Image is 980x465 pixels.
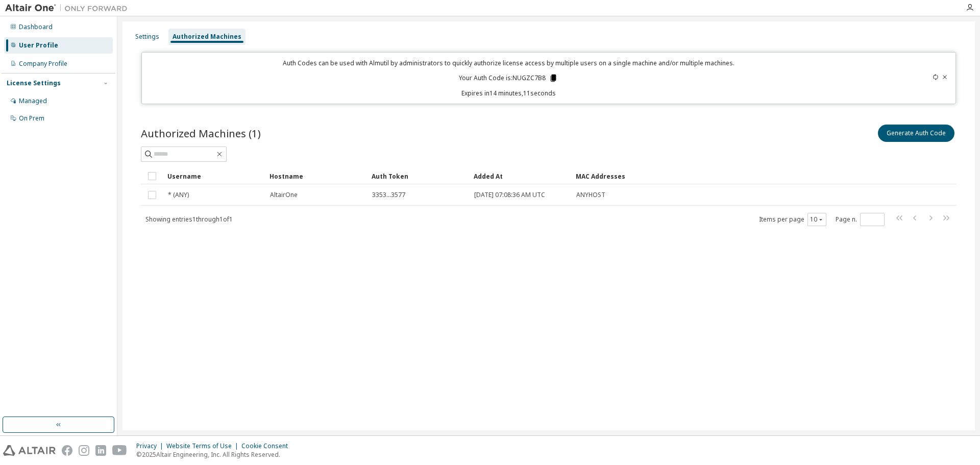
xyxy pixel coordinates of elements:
[145,215,233,224] span: Showing entries 1 through 1 of 1
[576,168,849,184] div: MAC Addresses
[168,191,189,199] span: * (ANY)
[19,97,47,105] div: Managed
[141,126,261,140] span: Authorized Machines (1)
[166,442,241,450] div: Website Terms of Use
[459,74,558,83] p: Your Auth Code is: NUGZC7B8
[95,445,106,456] img: linkedin.svg
[270,191,298,199] span: AltairOne
[148,89,870,97] p: Expires in 14 minutes, 11 seconds
[173,33,241,41] div: Authorized Machines
[167,168,261,184] div: Username
[136,450,294,459] p: © 2025 Altair Engineering, Inc. All Rights Reserved.
[79,445,89,456] img: instagram.svg
[5,3,133,13] img: Altair One
[3,445,56,456] img: altair_logo.svg
[19,60,67,68] div: Company Profile
[576,191,605,199] span: ANYHOST
[7,79,61,87] div: License Settings
[19,23,53,31] div: Dashboard
[269,168,363,184] div: Hostname
[112,445,127,456] img: youtube.svg
[19,114,44,123] div: On Prem
[836,213,885,226] span: Page n.
[372,168,465,184] div: Auth Token
[810,215,824,224] button: 10
[372,191,405,199] span: 3353...3577
[878,125,954,142] button: Generate Auth Code
[19,41,58,50] div: User Profile
[62,445,72,456] img: facebook.svg
[135,33,159,41] div: Settings
[241,442,294,450] div: Cookie Consent
[759,213,826,226] span: Items per page
[474,168,568,184] div: Added At
[136,442,166,450] div: Privacy
[148,59,870,67] p: Auth Codes can be used with Almutil by administrators to quickly authorize license access by mult...
[474,191,545,199] span: [DATE] 07:08:36 AM UTC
